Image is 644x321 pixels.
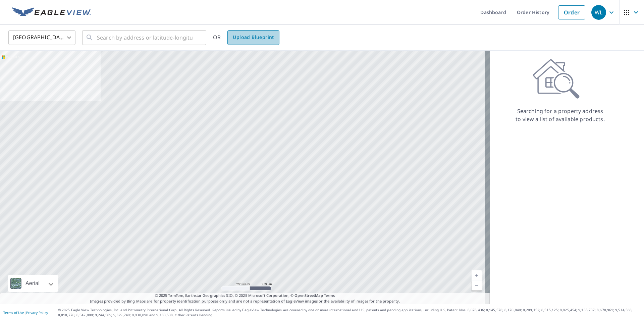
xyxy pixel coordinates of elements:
[26,310,48,315] a: Privacy Policy
[8,275,58,292] div: Aerial
[3,311,48,315] p: |
[3,310,24,315] a: Terms of Use
[213,30,279,45] div: OR
[23,275,42,292] div: Aerial
[58,308,641,318] p: © 2025 Eagle View Technologies, Inc. and Pictometry International Corp. All Rights Reserved. Repo...
[155,293,335,299] span: © 2025 TomTom, Earthstar Geographics SIO, © 2025 Microsoft Corporation, ©
[97,28,193,47] input: Search by address or latitude-longitude
[558,5,585,19] a: Order
[515,107,605,123] p: Searching for a property address to view a list of available products.
[324,293,335,298] a: Terms
[472,270,482,280] a: Current Level 5, Zoom In
[12,7,91,17] img: EV Logo
[591,5,606,20] div: WL
[8,28,75,47] div: [GEOGRAPHIC_DATA]
[472,280,482,290] a: Current Level 5, Zoom Out
[294,293,323,298] a: OpenStreetMap
[233,33,274,42] span: Upload Blueprint
[227,30,279,45] a: Upload Blueprint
